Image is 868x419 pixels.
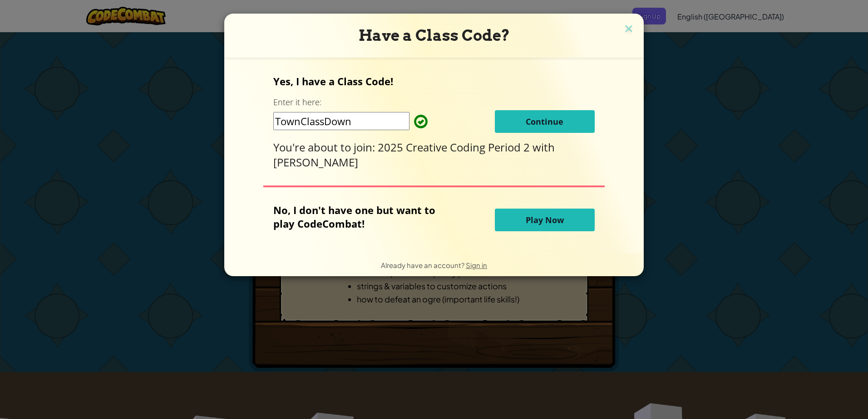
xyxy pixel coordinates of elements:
span: Already have an account? [381,261,466,269]
span: 2025 Creative Coding Period 2 [378,140,533,155]
span: Have a Class Code? [359,26,510,44]
img: close icon [623,23,635,36]
span: [PERSON_NAME] [273,155,358,170]
button: Continue [495,110,595,133]
button: Play Now [495,209,595,231]
p: Yes, I have a Class Code! [273,74,594,88]
label: Enter it here: [273,97,321,108]
a: Sign in [466,261,487,269]
span: Continue [526,116,563,127]
span: Play Now [526,214,564,225]
span: You're about to join: [273,140,378,155]
p: No, I don't have one but want to play CodeCombat! [273,203,449,230]
span: with [533,140,555,155]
